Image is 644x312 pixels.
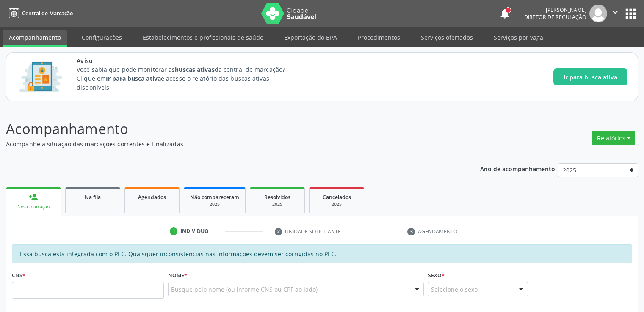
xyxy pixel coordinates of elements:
[323,194,351,201] span: Cancelados
[592,131,635,145] button: Relatórios
[6,140,448,148] p: Acompanhe a situação das marcações correntes e finalizadas
[524,6,586,14] div: [PERSON_NAME]
[106,74,161,82] strong: Ir para busca ativa
[171,285,318,294] span: Busque pelo nome (ou informe CNS ou CPF ao lado)
[175,66,214,74] strong: buscas ativas
[22,10,73,17] span: Central de Marcação
[138,194,166,201] span: Agendados
[607,5,623,22] button: 
[415,30,479,45] a: Serviços ofertados
[77,65,301,92] p: Você sabia que pode monitorar as da central de marcação? Clique em e acesse o relatório das busca...
[264,194,290,201] span: Resolvidos
[12,204,55,210] div: Nova marcação
[352,30,406,45] a: Procedimentos
[553,68,627,85] button: Ir para busca ativa
[431,285,478,294] span: Selecione o sexo
[85,194,101,201] span: Na fila
[315,201,358,208] div: 2025
[488,30,549,45] a: Serviços por vaga
[428,269,445,282] label: Sexo
[256,201,299,208] div: 2025
[499,8,511,19] button: notifications
[76,30,128,45] a: Configurações
[611,8,620,17] i: 
[180,227,209,235] div: Indivíduo
[168,269,187,282] label: Nome
[17,58,65,96] img: Imagem de CalloutCard
[564,73,617,82] span: Ir para busca ativa
[29,192,38,202] div: person_add
[623,6,638,21] button: apps
[12,269,25,282] label: CNS
[278,30,343,45] a: Exportação do BPA
[6,118,448,140] p: Acompanhamento
[77,56,301,65] span: Aviso
[137,30,269,45] a: Estabelecimentos e profissionais de saúde
[6,6,73,20] a: Central de Marcação
[480,163,555,174] p: Ano de acompanhamento
[3,30,67,47] a: Acompanhamento
[190,201,239,208] div: 2025
[170,227,177,235] div: 1
[12,244,632,263] div: Essa busca está integrada com o PEC. Quaisquer inconsistências nas informações devem ser corrigid...
[589,5,607,22] img: img
[190,194,239,201] span: Não compareceram
[524,14,586,21] span: Diretor de regulação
